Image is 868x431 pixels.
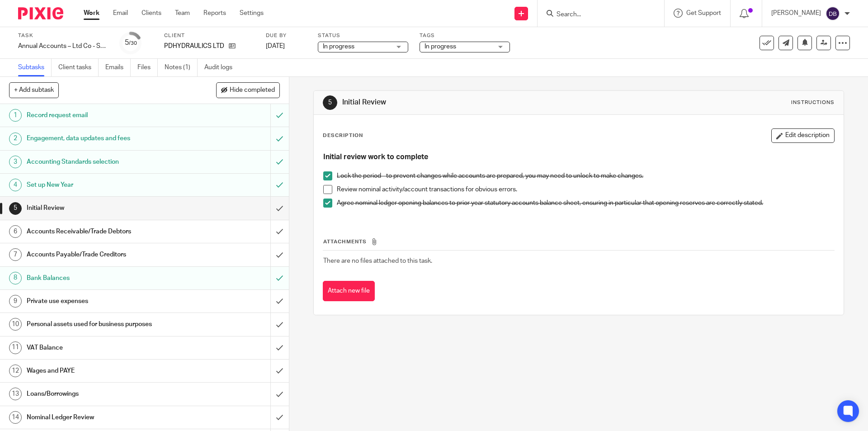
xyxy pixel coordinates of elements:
button: Edit description [771,128,835,143]
p: Description [323,132,363,139]
div: Annual Accounts – Ltd Co - Software [18,42,108,51]
div: 4 [9,179,22,191]
div: 10 [9,318,22,331]
button: + Add subtask [9,82,59,98]
div: 2 [9,133,22,145]
h1: Private use expenses [27,294,183,308]
div: Instructions [791,99,835,106]
label: Task [18,32,108,39]
label: Status [318,32,408,39]
div: 13 [9,388,22,400]
p: Review nominal activity/account transactions for obvious errors. [337,185,834,194]
a: Subtasks [18,59,52,76]
h1: Set up New Year [27,178,183,192]
div: 12 [9,365,22,377]
h1: Wages and PAYE [27,364,183,378]
img: Pixie [18,7,63,19]
h1: Record request email [27,109,183,122]
div: 5 [323,95,337,110]
span: [DATE] [266,43,285,49]
a: Notes (1) [165,59,198,76]
small: /30 [129,41,137,46]
div: 6 [9,225,22,238]
p: PDHYDRAULICS LTD [164,42,224,51]
a: Audit logs [204,59,239,76]
h1: Initial Review [342,98,598,107]
a: Clients [142,9,161,18]
button: Hide completed [216,82,280,98]
div: 7 [9,248,22,261]
p: Lock the period - to prevent changes while accounts are prepared, you may need to unlock to make ... [337,171,834,180]
a: Email [113,9,128,18]
div: 11 [9,341,22,354]
label: Tags [420,32,510,39]
span: Get Support [686,10,721,16]
h1: Bank Balances [27,271,183,285]
a: Team [175,9,190,18]
h1: VAT Balance [27,341,183,355]
a: Settings [240,9,264,18]
img: svg%3E [826,6,840,21]
span: There are no files attached to this task. [323,258,432,264]
a: Emails [105,59,131,76]
div: 5 [9,202,22,215]
p: Agree nominal ledger opening balances to prior year statutory accounts balance sheet, ensuring in... [337,199,834,208]
div: 5 [125,38,137,48]
a: Reports [203,9,226,18]
span: Hide completed [230,87,275,94]
a: Client tasks [58,59,99,76]
h1: Personal assets used for business purposes [27,317,183,331]
a: Files [137,59,158,76]
p: [PERSON_NAME] [771,9,821,18]
h1: Nominal Ledger Review [27,411,183,424]
label: Client [164,32,255,39]
div: 14 [9,411,22,424]
div: 3 [9,156,22,168]
a: Work [84,9,99,18]
input: Search [556,11,637,19]
h1: Accounting Standards selection [27,155,183,169]
span: In progress [425,43,456,50]
h1: Engagement, data updates and fees [27,132,183,145]
div: 9 [9,295,22,308]
div: 1 [9,109,22,122]
h1: Loans/Borrowings [27,387,183,401]
span: In progress [323,43,354,50]
span: Attachments [323,239,367,244]
label: Due by [266,32,307,39]
button: Attach new file [323,281,375,301]
h1: Initial Review [27,201,183,215]
strong: Initial review work to complete [323,153,428,161]
div: 8 [9,272,22,284]
h1: Accounts Receivable/Trade Debtors [27,225,183,238]
h1: Accounts Payable/Trade Creditors [27,248,183,261]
